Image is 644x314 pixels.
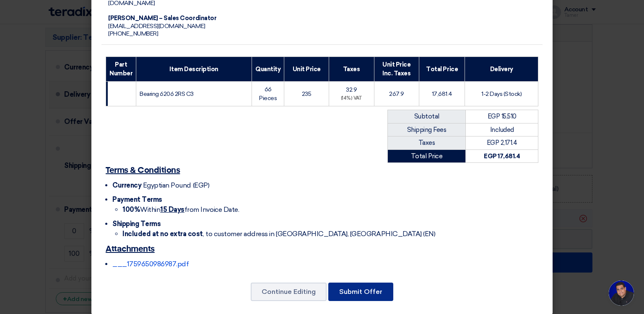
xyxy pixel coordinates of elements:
[609,281,634,306] div: Open chat
[122,206,140,214] strong: 100%
[252,57,284,82] th: Quantity
[284,57,329,82] th: Unit Price
[108,15,269,22] div: [PERSON_NAME] – Sales Coordinator
[332,95,371,102] div: (14%) VAT
[106,166,180,175] u: Terms & Conditions
[389,90,404,98] span: 267.9
[108,23,205,30] span: [EMAIL_ADDRESS][DOMAIN_NAME]
[112,196,162,203] span: Payment Terms
[302,90,312,98] span: 235
[388,123,466,136] td: Shipping Fees
[484,152,520,160] strong: EGP 17,681.4
[143,181,209,189] span: Egyptian Pound (EGP)
[140,90,194,98] span: Bearing 6206 2RS C3
[122,206,239,214] span: Within from Invoice Date.
[112,220,161,228] span: Shipping Terms
[466,110,538,124] td: EGP 15,510
[106,245,155,253] u: Attachments
[481,90,522,98] span: 1-2 Days (Stock)
[328,283,393,301] button: Submit Offer
[122,229,538,239] li: , to customer address in [GEOGRAPHIC_DATA], [GEOGRAPHIC_DATA] (EN)
[136,57,252,82] th: Item Description
[388,136,466,150] td: Taxes
[122,230,203,238] strong: Included at no extra cost
[106,57,136,82] th: Part Number
[388,110,466,124] td: Subtotal
[374,57,419,82] th: Unit Price Inc. Taxes
[346,86,357,93] span: 32.9
[465,57,538,82] th: Delivery
[259,86,277,102] span: 66 Pieces
[419,57,465,82] th: Total Price
[112,260,189,268] a: ___1759650986987.pdf
[160,206,184,214] u: 15 Days
[490,126,514,134] span: Included
[487,139,517,147] span: EGP 2,171.4
[251,283,327,301] button: Continue Editing
[108,30,158,37] span: [PHONE_NUMBER]
[329,57,374,82] th: Taxes
[432,90,452,98] span: 17,681.4
[388,149,466,163] td: Total Price
[112,181,141,189] span: Currency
